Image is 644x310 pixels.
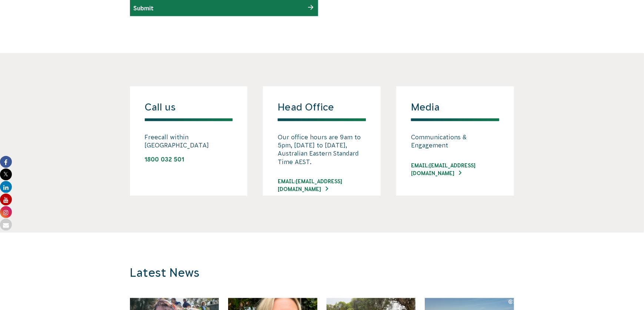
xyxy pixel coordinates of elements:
[145,101,233,121] h4: Call us
[278,178,366,193] a: EMAIL:[EMAIL_ADDRESS][DOMAIN_NAME]
[411,162,499,177] a: Email:[EMAIL_ADDRESS][DOMAIN_NAME]
[278,133,366,166] p: Our office hours are 9am to 5pm, [DATE] to [DATE], Australian Eastern Standard Time AEST.
[145,133,233,150] p: Freecall within [GEOGRAPHIC_DATA]
[134,5,154,11] input: Submit
[278,101,366,121] h4: Head Office
[411,101,499,121] h4: Media
[130,266,414,280] h3: Latest News
[411,133,499,150] p: Communications & Engagement
[145,156,184,163] a: 1800 032 501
